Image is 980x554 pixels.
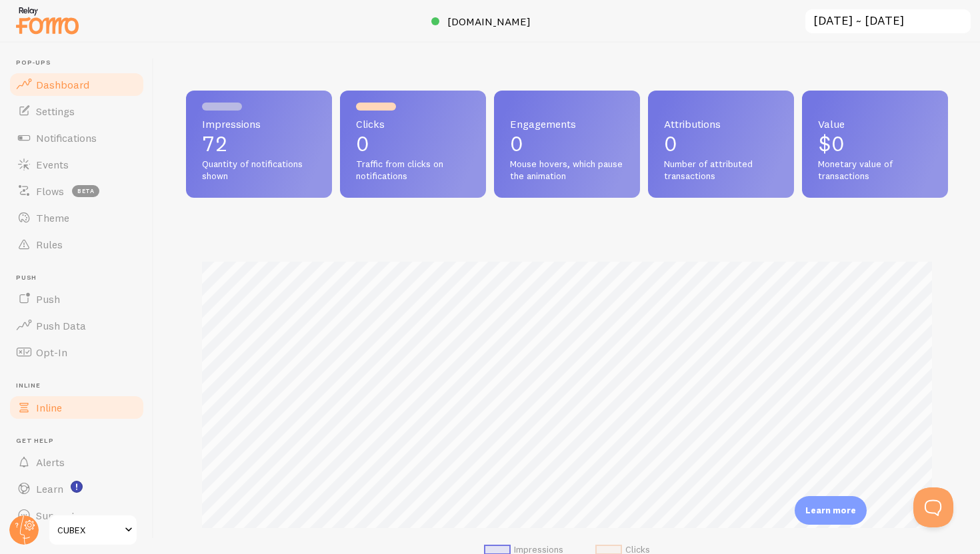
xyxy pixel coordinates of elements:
span: Quantity of notifications shown [202,158,316,182]
span: Value [818,119,932,129]
span: Settings [36,105,75,118]
p: 72 [202,133,316,154]
span: Clicks [356,119,470,129]
span: Learn [36,482,63,495]
span: Engagements [510,119,624,129]
span: Notifications [36,131,97,144]
a: Support [8,502,145,529]
span: Rules [36,238,63,251]
span: Opt-In [36,346,67,359]
span: Push [16,274,145,282]
span: $0 [818,131,845,156]
span: Traffic from clicks on notifications [356,158,470,182]
span: Push [36,292,60,306]
span: Dashboard [36,78,89,91]
span: Theme [36,211,69,224]
a: Alerts [8,449,145,475]
p: 0 [510,133,624,154]
a: CUBEX [48,514,138,546]
svg: <p>Watch New Feature Tutorials!</p> [71,481,83,493]
img: fomo-relay-logo-orange.svg [14,3,81,37]
span: Inline [36,401,62,414]
span: Number of attributed transactions [664,158,778,182]
span: Impressions [202,119,316,129]
p: 0 [664,133,778,154]
span: Get Help [16,437,145,445]
div: Learn more [795,496,867,525]
span: Pop-ups [16,59,145,67]
span: Mouse hovers, which pause the animation [510,158,624,182]
a: Flows beta [8,178,145,204]
span: Support [36,509,75,522]
a: Opt-In [8,339,145,366]
a: Learn [8,475,145,502]
a: Inline [8,394,145,421]
a: Push Data [8,312,145,339]
span: Events [36,158,69,171]
a: Theme [8,204,145,231]
a: Notifications [8,125,145,151]
a: Dashboard [8,71,145,98]
iframe: Help Scout Beacon - Open [913,487,953,527]
span: Push Data [36,319,86,332]
a: Rules [8,231,145,258]
p: 0 [356,133,470,154]
p: Learn more [805,504,856,517]
span: beta [72,185,99,197]
span: Alerts [36,455,65,469]
span: CUBEX [57,522,121,538]
span: Inline [16,382,145,390]
span: Flows [36,184,64,198]
span: Attributions [664,119,778,129]
a: Push [8,286,145,312]
a: Events [8,151,145,178]
span: Monetary value of transactions [818,158,932,182]
a: Settings [8,98,145,125]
